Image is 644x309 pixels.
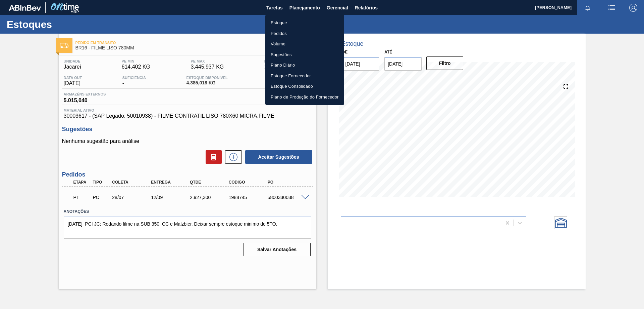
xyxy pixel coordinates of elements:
a: Plano Diário [265,60,344,71]
a: Estoque [265,17,344,28]
a: Estoque Consolidado [265,81,344,92]
a: Volume [265,39,344,49]
a: Plano de Produção do Fornecedor [265,92,344,103]
a: Estoque Fornecedor [265,71,344,81]
a: Sugestões [265,49,344,60]
a: Pedidos [265,28,344,39]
